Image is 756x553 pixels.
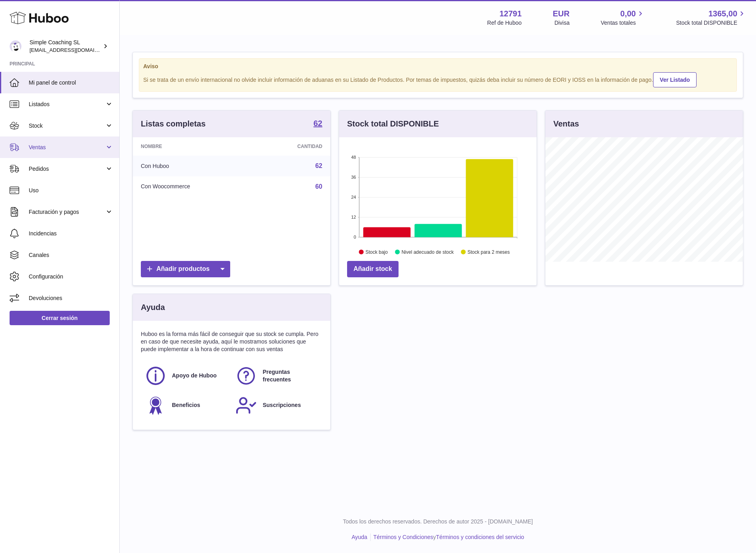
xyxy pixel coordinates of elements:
[553,8,570,19] strong: EUR
[126,518,750,525] p: Todos los derechos reservados. Derechos de autor 2025 - [DOMAIN_NAME]
[351,175,356,180] text: 36
[141,118,205,129] h3: Listas completas
[141,330,322,353] p: Huboo es la forma más fácil de conseguir que su stock se cumpla. Pero en caso de que necesite ayu...
[371,533,524,541] li: y
[30,39,101,54] div: Simple Coaching SL
[365,249,388,255] text: Stock bajo
[141,302,165,313] h3: Ayuda
[436,534,524,540] a: Términos y condiciones del servicio
[29,273,113,280] span: Configuración
[351,155,356,160] text: 48
[653,72,697,87] a: Ver Listado
[601,19,645,27] span: Ventas totales
[235,395,318,416] a: Suscripciones
[29,208,105,216] span: Facturación y pagos
[314,119,322,129] a: 62
[29,165,105,173] span: Pedidos
[709,8,737,19] span: 1365,00
[141,261,230,277] a: Añadir productos
[351,195,356,199] text: 24
[30,47,117,53] span: [EMAIL_ADDRESS][DOMAIN_NAME]
[347,261,399,277] a: Añadir stock
[29,294,113,302] span: Devoluciones
[314,119,322,127] strong: 62
[145,395,227,416] a: Beneficios
[676,19,746,27] span: Stock total DISPONIBLE
[347,118,439,129] h3: Stock total DISPONIBLE
[553,118,579,129] h3: Ventas
[10,40,22,52] img: info@simplecoaching.es
[143,63,732,70] strong: Aviso
[353,235,356,239] text: 0
[145,365,227,387] a: Apoyo de Huboo
[235,365,318,387] a: Preguntas frecuentes
[254,137,330,156] th: Cantidad
[29,101,105,108] span: Listados
[499,8,522,19] strong: 12791
[315,183,322,190] a: 60
[29,79,113,87] span: Mi panel de control
[351,215,356,219] text: 12
[133,137,254,156] th: Nombre
[351,534,367,540] a: Ayuda
[172,372,217,379] span: Apoyo de Huboo
[468,249,510,255] text: Stock para 2 meses
[555,19,570,27] div: Divisa
[133,156,254,176] td: Con Huboo
[10,311,110,325] a: Cerrar sesión
[676,8,746,27] a: 1365,00 Stock total DISPONIBLE
[29,187,113,194] span: Uso
[620,8,636,19] span: 0,00
[601,8,645,27] a: 0,00 Ventas totales
[401,249,454,255] text: Nivel adecuado de stock
[133,176,254,197] td: Con Woocommerce
[172,401,200,409] span: Beneficios
[487,19,521,27] div: Ref de Huboo
[29,251,113,259] span: Canales
[29,230,113,237] span: Incidencias
[29,144,105,151] span: Ventas
[263,368,317,383] span: Preguntas frecuentes
[29,122,105,130] span: Stock
[315,162,322,169] a: 62
[373,534,433,540] a: Términos y Condiciones
[263,401,301,409] span: Suscripciones
[143,71,732,87] div: Si se trata de un envío internacional no olvide incluir información de aduanas en su Listado de P...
